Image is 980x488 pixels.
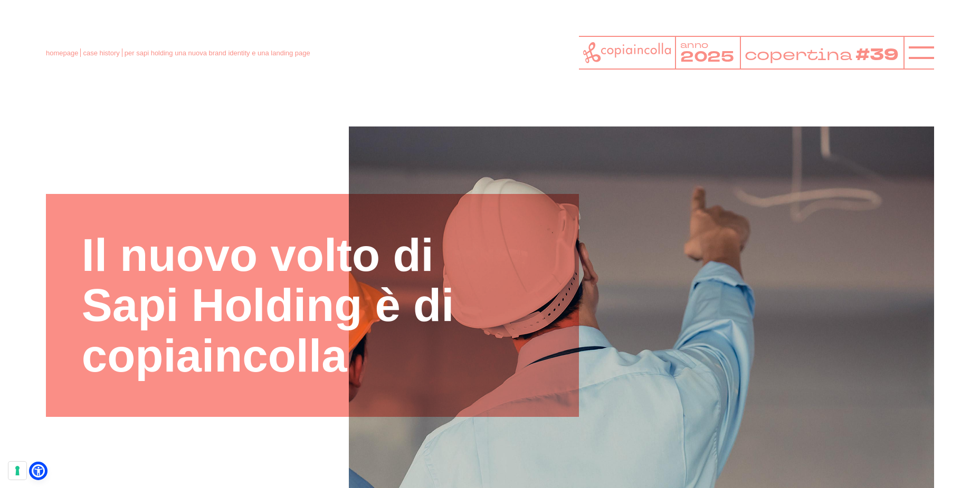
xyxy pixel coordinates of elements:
[46,49,78,57] a: homepage
[8,462,26,480] button: Le tue preferenze relative al consenso per le tecnologie di tracciamento
[745,44,852,65] tspan: copertina
[680,39,709,51] tspan: anno
[83,49,119,57] a: case history
[32,464,45,477] a: Open Accessibility Menu
[125,49,310,57] span: per sapi holding una nuova brand identity e una landing page
[680,47,735,67] tspan: 2025
[855,44,899,66] tspan: #39
[82,230,543,381] h1: Il nuovo volto di Sapi Holding è di copiaincolla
